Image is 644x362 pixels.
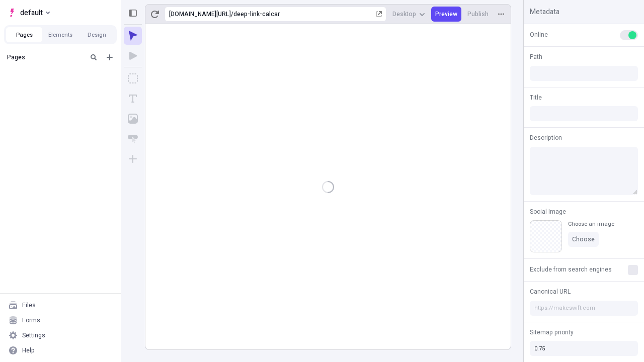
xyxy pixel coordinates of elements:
[20,7,43,19] span: default
[530,52,542,61] span: Path
[530,93,542,102] span: Title
[530,301,638,316] input: https://makeswift.com
[6,27,42,42] button: Pages
[22,331,45,339] div: Settings
[530,328,574,337] span: Sitemap priority
[78,27,115,42] button: Design
[104,51,116,63] button: Add new
[568,220,614,228] div: Choose an image
[42,27,78,42] button: Elements
[124,69,142,87] button: Box
[435,10,457,18] span: Preview
[431,7,461,22] button: Preview
[388,7,429,22] button: Desktop
[530,207,566,216] span: Social Image
[4,5,54,20] button: Select site
[233,10,374,18] div: deep-link-calcar
[530,287,571,296] span: Canonical URL
[7,53,84,61] div: Pages
[568,232,599,247] button: Choose
[22,301,36,309] div: Files
[169,10,231,18] div: [URL][DOMAIN_NAME]
[572,235,595,243] span: Choose
[530,30,548,39] span: Online
[22,316,40,324] div: Forms
[392,10,416,18] span: Desktop
[124,110,142,128] button: Image
[530,133,562,142] span: Description
[530,265,612,274] span: Exclude from search engines
[124,89,142,108] button: Text
[22,346,35,354] div: Help
[463,7,493,22] button: Publish
[231,10,233,18] div: /
[124,130,142,148] button: Button
[467,10,489,18] span: Publish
